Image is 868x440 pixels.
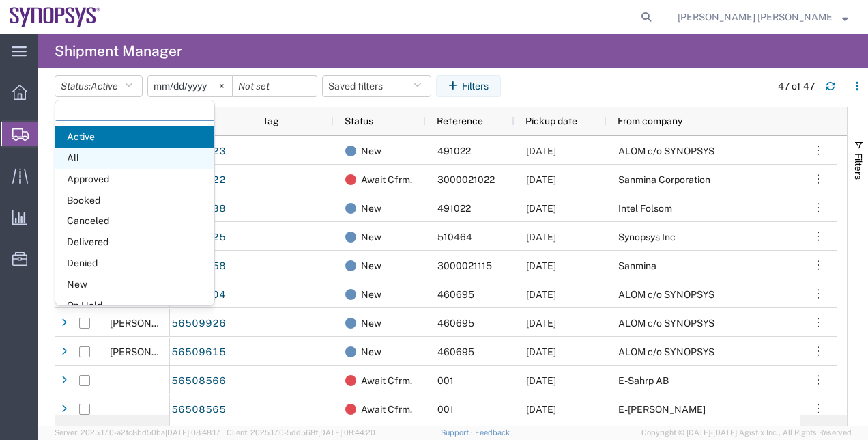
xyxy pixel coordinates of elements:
span: New [361,280,381,309]
span: Kris Ford [110,346,188,357]
span: 08/18/2025 [526,174,556,185]
span: 460695 [437,318,474,329]
span: 3000021115 [437,260,492,271]
span: All [55,148,214,169]
span: Await Cfrm. [361,165,412,194]
a: 56508565 [171,399,227,421]
span: ALOM c/o SYNOPSYS [618,346,714,357]
span: Active [91,81,118,92]
span: New [361,137,381,165]
span: Delivered [55,232,214,253]
span: Marilia de Melo Fernandes [678,10,833,25]
span: ALOM c/o SYNOPSYS [618,289,714,300]
span: E-Sharp AB [618,404,706,415]
span: From company [618,115,682,126]
span: 08/18/2025 [526,318,556,329]
a: 56509615 [171,342,227,363]
span: 460695 [437,289,474,300]
span: 08/18/2025 [526,346,556,357]
img: logo [10,7,101,27]
span: 08/18/2025 [526,232,556,243]
a: Support [441,428,475,437]
div: 47 of 47 [778,79,815,94]
span: Filters [853,153,864,180]
span: Kris Ford [110,318,188,329]
span: 08/18/2025 [526,146,556,156]
span: Server: 2025.17.0-a2fc8bd50ba [55,428,220,437]
span: On Hold [55,295,214,316]
span: New [361,223,381,251]
span: Await Cfrm. [361,366,412,395]
button: Saved filters [322,75,431,97]
span: 3000021022 [437,174,495,185]
a: 56509926 [171,313,227,335]
button: [PERSON_NAME] [PERSON_NAME] [677,9,849,25]
span: [DATE] 08:48:17 [165,428,220,437]
span: New [55,274,214,295]
span: 491022 [437,146,471,156]
span: Copyright © [DATE]-[DATE] Agistix Inc., All Rights Reserved [641,427,852,439]
a: Feedback [475,428,510,437]
input: Not set [148,76,232,96]
span: Client: 2025.17.0-5dd568f [227,428,375,437]
span: New [361,251,381,280]
span: 08/19/2025 [526,375,556,386]
span: Active [55,126,214,148]
span: ALOM c/o SYNOPSYS [618,318,714,329]
span: 08/19/2025 [526,404,556,415]
span: Await Cfrm. [361,395,412,424]
span: 001 [437,375,454,386]
span: E-Sahrp AB [618,375,669,386]
span: 491022 [437,203,471,214]
span: Booked [55,190,214,211]
span: Sanmina [618,260,656,271]
span: Approved [55,169,214,190]
span: Sanmina Corporation [618,174,710,185]
span: 08/18/2025 [526,289,556,300]
span: Synopsys Inc [618,232,676,243]
span: 08/17/2025 [526,203,556,214]
span: Canceled [55,210,214,232]
input: Not set [233,76,317,96]
span: Pickup date [525,115,577,126]
span: 510464 [437,232,472,243]
span: New [361,338,381,366]
h4: Shipment Manager [55,34,182,68]
span: New [361,309,381,338]
span: Denied [55,253,214,274]
button: Status:Active [55,75,143,97]
span: 001 [437,404,454,415]
span: Status [345,115,373,126]
span: 08/15/2025 [526,260,556,271]
a: 56508566 [171,370,227,392]
span: Reference [437,115,483,126]
span: Intel Folsom [618,203,672,214]
span: Tag [263,115,279,126]
span: ALOM c/o SYNOPSYS [618,146,714,156]
span: New [361,194,381,223]
span: [DATE] 08:44:20 [318,428,375,437]
button: Filters [436,75,501,97]
span: 460695 [437,346,474,357]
